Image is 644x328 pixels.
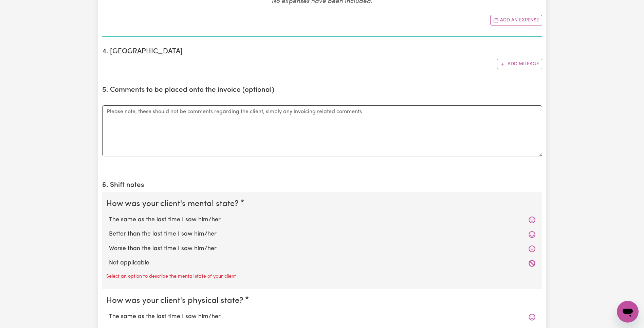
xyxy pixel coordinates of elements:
[490,15,542,25] button: Add another expense
[106,295,246,307] legend: How was your client's physical state?
[109,215,535,224] label: The same as the last time I saw him/her
[102,48,542,56] h2: 4. [GEOGRAPHIC_DATA]
[109,312,535,321] label: The same as the last time I saw him/her
[106,198,241,210] legend: How was your client's mental state?
[102,86,542,94] h2: 5. Comments to be placed onto the invoice (optional)
[102,181,542,190] h2: 6. Shift notes
[109,230,535,239] label: Better than the last time I saw him/her
[497,59,542,69] button: Add mileage
[109,244,535,253] label: Worse than the last time I saw him/her
[617,301,639,323] iframe: Button to launch messaging window
[106,273,236,280] p: Select an option to describe the mental state of your client
[109,259,535,267] label: Not applicable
